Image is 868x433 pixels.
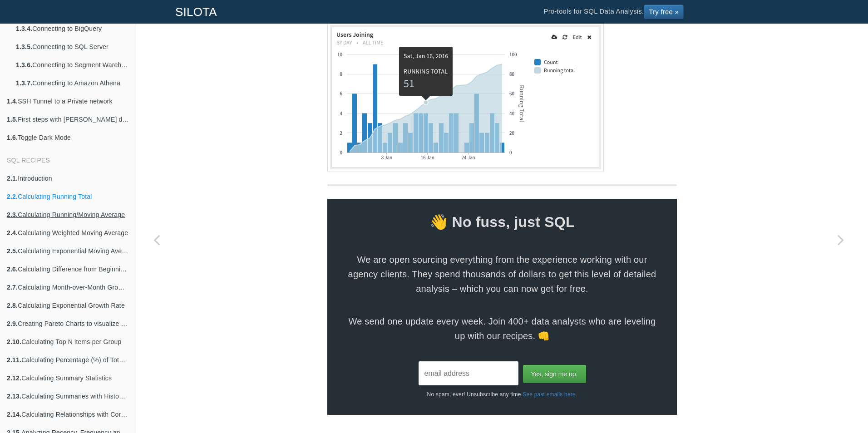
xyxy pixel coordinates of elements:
b: 1.4. [7,98,18,105]
b: 2.11. [7,356,21,364]
b: 2.4. [7,229,18,236]
span: 👋 No fuss, just SQL [327,210,677,234]
b: 1.6. [7,134,18,141]
p: No spam, ever! Unsubscribe any time. [327,385,677,399]
b: 2.6. [7,266,18,273]
b: 2.12. [7,374,21,382]
b: 1.3.5. [16,43,32,50]
a: Next page: Calculating Running/Moving Average [820,46,861,433]
a: 1.3.4.Connecting to BigQuery [9,20,136,38]
b: 2.10. [7,338,21,345]
b: 1.5. [7,116,18,123]
input: email address [419,361,518,385]
iframe: Drift Widget Chat Controller [823,388,857,422]
li: Pro-tools for SQL Data Analysis. [534,0,693,23]
b: 1.3.6. [16,61,32,69]
img: Running Total User Counts [327,22,604,172]
a: SILOTA [168,0,224,23]
a: See past emails here. [523,391,577,398]
b: 2.7. [7,284,18,291]
b: 2.5. [7,247,18,255]
input: Yes, sign me up. [523,365,586,383]
b: 1.3.4. [16,25,32,32]
b: 2.8. [7,302,18,309]
b: 2.9. [7,320,18,327]
a: Previous page: Introduction [136,46,177,433]
span: We are open sourcing everything from the experience working with our agency clients. They spend t... [345,252,659,296]
b: 2.13. [7,393,21,400]
a: 1.3.7.Connecting to Amazon Athena [9,74,136,92]
b: 1.3.7. [16,79,32,87]
b: 2.1. [7,175,18,182]
a: 1.3.5.Connecting to SQL Server [9,38,136,56]
a: 1.3.6.Connecting to Segment Warehouse [9,56,136,74]
span: We send one update every week. Join 400+ data analysts who are leveling up with our recipes. 👊 [345,314,659,343]
b: 2.14. [7,411,21,418]
b: 2.2. [7,193,18,200]
b: 2.3. [7,211,18,218]
a: Try free » [644,5,684,19]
